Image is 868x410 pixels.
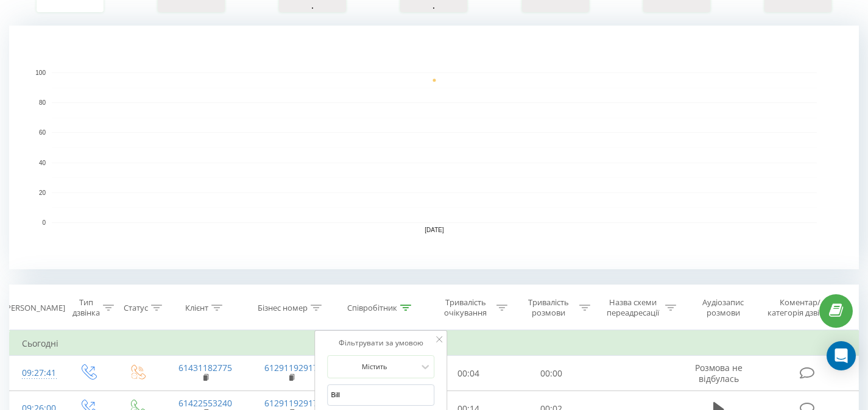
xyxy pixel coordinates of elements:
[427,356,510,391] td: 00:04
[327,384,434,406] input: Введіть значення
[264,362,318,373] a: 61291192917
[327,337,434,349] div: Фільтрувати за умовою
[178,397,232,409] a: 61422553240
[42,219,46,226] text: 0
[185,303,208,313] div: Клієнт
[510,356,593,391] td: 00:00
[521,297,576,318] div: Тривалість розмови
[72,297,100,318] div: Тип дзвінка
[604,297,663,318] div: Назва схеми переадресації
[39,189,46,196] text: 20
[347,303,397,313] div: Співробітник
[264,397,318,409] a: 61291192917
[827,341,856,370] div: Open Intercom Messenger
[10,331,859,356] td: Сьогодні
[438,297,493,318] div: Тривалість очікування
[695,362,743,384] span: Розмова не відбулась
[39,160,46,166] text: 40
[178,362,232,373] a: 61431182775
[9,26,859,269] svg: A chart.
[690,297,756,318] div: Аудіозапис розмови
[35,69,46,76] text: 100
[764,297,836,318] div: Коментар/категорія дзвінка
[39,99,46,106] text: 80
[258,303,308,313] div: Бізнес номер
[124,303,148,313] div: Статус
[22,361,51,385] div: 09:27:41
[39,130,46,136] text: 60
[425,227,444,233] text: [DATE]
[4,303,65,313] div: [PERSON_NAME]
